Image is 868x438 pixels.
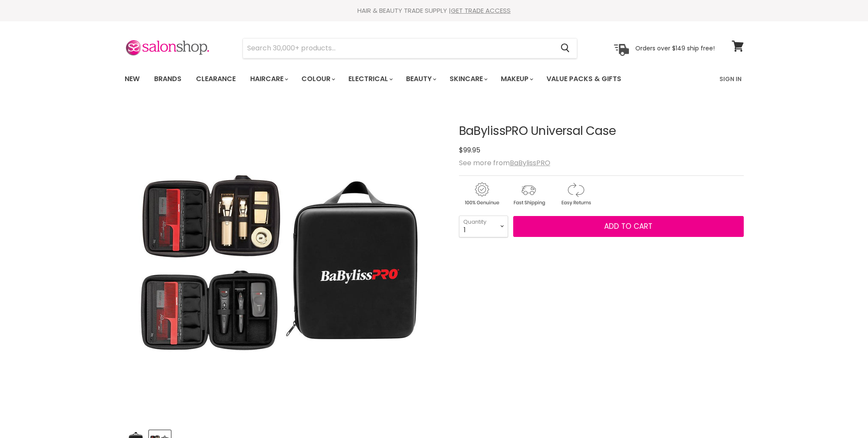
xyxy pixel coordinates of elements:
[540,70,628,88] a: Value Packs & Gifts
[134,113,433,412] img: BaBylissPRO Universal Case
[604,221,652,231] span: Add to cart
[554,38,577,58] button: Search
[118,67,671,91] ul: Main menu
[244,70,293,88] a: Haircare
[342,70,398,88] a: Electrical
[243,38,577,58] form: Product
[459,158,550,168] span: See more from
[714,70,747,88] a: Sign In
[125,103,444,422] div: BaBylissPRO Universal Case image. Click or Scroll to Zoom.
[243,38,554,58] input: Search
[506,181,551,207] img: shipping.gif
[114,6,754,15] div: HAIR & BEAUTY TRADE SUPPLY |
[459,125,744,138] h1: BaBylissPRO Universal Case
[451,6,511,15] a: GET TRADE ACCESS
[494,70,538,88] a: Makeup
[459,216,508,237] select: Quantity
[148,70,188,88] a: Brands
[635,44,715,52] p: Orders over $149 ship free!
[118,70,146,88] a: New
[459,181,504,207] img: genuine.gif
[459,145,480,155] span: $99.95
[510,158,550,168] a: BaBylissPRO
[553,181,598,207] img: returns.gif
[190,70,242,88] a: Clearance
[295,70,340,88] a: Colour
[400,70,441,88] a: Beauty
[513,216,744,237] button: Add to cart
[443,70,493,88] a: Skincare
[114,67,754,91] nav: Main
